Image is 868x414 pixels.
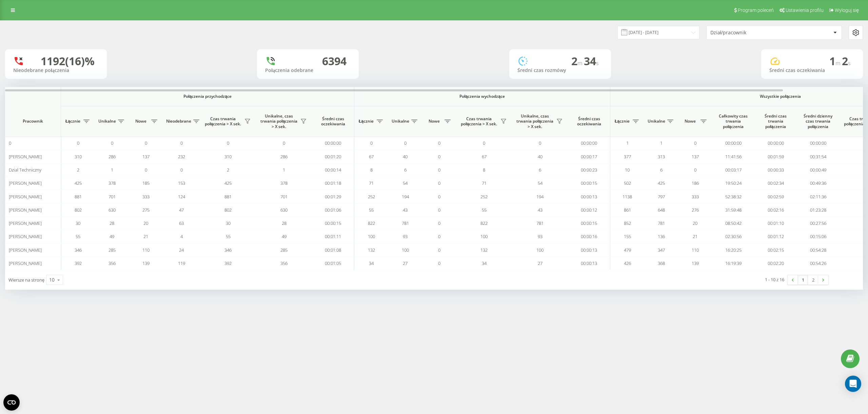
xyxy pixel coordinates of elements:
[178,180,185,186] span: 153
[179,247,184,253] span: 24
[9,260,42,266] span: [PERSON_NAME]
[111,140,113,146] span: 0
[571,54,584,68] span: 2
[110,220,114,226] span: 28
[108,154,116,160] span: 286
[282,233,287,239] span: 49
[769,68,855,73] div: Średni czas oczekiwania
[568,217,610,230] td: 00:00:15
[180,233,183,239] span: 4
[75,260,82,266] span: 392
[802,113,834,129] span: Średni dzienny czas trwania połączenia
[404,167,407,173] span: 6
[312,230,354,243] td: 00:01:11
[402,220,409,226] span: 781
[224,180,232,186] span: 425
[568,137,610,150] td: 00:00:00
[797,190,839,203] td: 02:11:36
[517,68,603,73] div: Średni czas rozmówy
[623,194,632,200] span: 1138
[712,177,754,190] td: 19:50:24
[482,260,487,266] span: 34
[98,119,116,124] span: Unikalne
[459,116,498,127] span: Czas trwania połączenia > X sek.
[568,190,610,203] td: 00:00:13
[693,233,697,239] span: 21
[312,203,354,217] td: 00:01:06
[658,180,665,186] span: 425
[692,247,699,253] span: 110
[694,167,696,173] span: 0
[280,207,288,213] span: 630
[624,260,631,266] span: 426
[658,260,665,266] span: 368
[13,68,99,73] div: Nieodebrane połączenia
[438,180,440,186] span: 0
[692,180,699,186] span: 186
[143,220,148,226] span: 20
[64,119,81,124] span: Łącznie
[538,154,542,160] span: 40
[754,163,797,177] td: 00:00:33
[614,119,631,124] span: Łącznie
[624,247,631,253] span: 479
[692,194,699,200] span: 333
[538,233,542,239] span: 93
[797,177,839,190] td: 00:49:36
[9,247,42,253] span: [PERSON_NAME]
[438,140,440,146] span: 0
[265,68,351,73] div: Połączenia odebrane
[403,154,408,160] span: 40
[568,244,610,257] td: 00:00:13
[322,55,347,68] div: 6394
[180,167,183,173] span: 0
[166,119,191,124] span: Nieodebrane
[712,150,754,163] td: 11:41:56
[226,220,231,226] span: 30
[402,194,409,200] span: 194
[3,394,20,411] button: Open CMP widget
[797,257,839,270] td: 00:54:26
[480,247,488,253] span: 132
[797,217,839,230] td: 00:27:56
[358,119,375,124] span: Łącznie
[9,180,42,186] span: [PERSON_NAME]
[573,116,605,127] span: Średni czas oczekiwania
[754,190,797,203] td: 00:02:59
[142,260,150,266] span: 139
[754,257,797,270] td: 00:02:20
[9,207,42,213] span: [PERSON_NAME]
[754,177,797,190] td: 00:02:34
[108,180,116,186] span: 378
[712,163,754,177] td: 00:03:17
[283,140,285,146] span: 0
[259,113,298,129] span: Unikalne, czas trwania połączenia > X sek.
[142,194,150,200] span: 333
[108,247,116,253] span: 285
[658,233,665,239] span: 136
[224,207,232,213] span: 802
[577,59,584,67] span: m
[370,140,373,146] span: 0
[536,247,544,253] span: 100
[369,180,374,186] span: 71
[539,167,541,173] span: 6
[712,217,754,230] td: 08:50:42
[712,137,754,150] td: 00:00:00
[624,154,631,160] span: 377
[765,276,784,283] div: 1 - 10 z 16
[738,7,774,13] span: Program poleceń
[482,154,487,160] span: 67
[797,244,839,257] td: 00:54:28
[538,207,542,213] span: 43
[710,30,791,36] div: Dział/pracownik
[482,207,487,213] span: 55
[797,150,839,163] td: 00:31:54
[483,167,485,173] span: 8
[224,247,232,253] span: 346
[624,220,631,226] span: 852
[712,230,754,243] td: 02:30:56
[845,376,861,392] div: Open Intercom Messenger
[79,94,336,99] span: Połączenia przychodzące
[754,137,797,150] td: 00:00:00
